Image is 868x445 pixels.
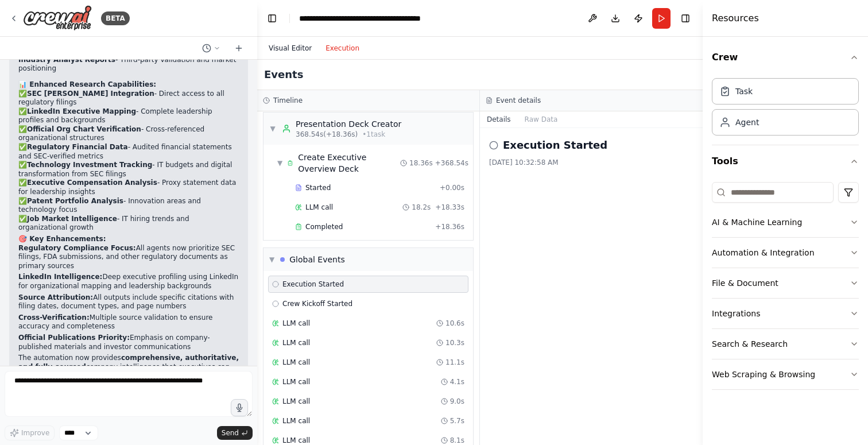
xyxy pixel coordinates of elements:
span: 4.1s [450,377,464,386]
span: Crew Kickoff Started [282,299,352,308]
p: All outputs include specific citations with filing dates, document types, and page numbers [18,293,239,311]
span: 9.0s [450,397,464,406]
button: Click to speak your automation idea [231,399,248,416]
div: Agent [735,117,759,128]
button: Hide left sidebar [264,10,280,26]
p: The automation now provides company intelligence that executives can trust for strategic decision... [18,354,239,398]
button: Hide right sidebar [677,10,693,26]
button: Start a new chat [230,41,248,55]
span: LLM call [282,416,310,425]
span: + 368.54s [435,158,468,168]
strong: Official Publications Priority: [18,334,130,342]
span: + 0.00s [440,183,464,192]
button: Details [480,111,518,127]
button: Search & Research [712,329,859,359]
div: Create Executive Overview Deck [298,152,400,175]
strong: Job Market Intelligence [27,215,117,223]
button: Tools [712,145,859,177]
div: [DATE] 10:32:58 AM [489,158,693,167]
span: Improve [21,428,49,438]
button: Execution [319,41,366,55]
span: 10.6s [445,319,464,328]
h3: Timeline [273,96,303,105]
h2: Execution Started [503,137,607,153]
button: Web Scraping & Browsing [712,359,859,389]
strong: Source Attribution: [18,293,93,301]
span: LLM call [282,338,310,347]
strong: Executive Compensation Analysis [27,179,157,187]
strong: LinkedIn Executive Mapping [27,107,136,115]
span: 11.1s [445,358,464,367]
span: ▼ [269,255,274,264]
strong: comprehensive, authoritative, and fully-sourced [18,354,239,371]
strong: Industry Analyst Reports [18,56,115,64]
strong: LinkedIn Intelligence: [18,273,102,281]
nav: breadcrumb [299,13,428,24]
p: Multiple source validation to ensure accuracy and completeness [18,314,239,331]
div: Presentation Deck Creator [296,118,401,130]
span: Execution Started [282,280,344,289]
img: Logo [23,5,92,31]
span: 18.2s [412,203,431,212]
strong: Regulatory Compliance Focus: [18,244,136,252]
button: Improve [5,425,55,440]
button: Send [217,426,253,440]
button: Visual Editor [262,41,319,55]
strong: Regulatory Financial Data [27,143,128,151]
span: LLM call [282,397,310,406]
button: Automation & Integration [712,238,859,268]
li: - Third-party validation and market positioning [18,56,239,73]
span: 10.3s [445,338,464,347]
span: + 18.36s [435,222,464,231]
h3: Event details [496,96,541,105]
p: Deep executive profiling using LinkedIn for organizational mapping and leadership backgrounds [18,273,239,291]
strong: Patent Portfolio Analysis [27,197,123,205]
button: File & Document [712,268,859,298]
span: 18.36s [409,158,433,168]
strong: 🎯 Key Enhancements: [18,235,106,243]
div: Task [735,86,753,97]
strong: Technology Investment Tracking [27,161,152,169]
button: Switch to previous chat [197,41,225,55]
p: ✅ - Direct access to all regulatory filings ✅ - Complete leadership profiles and backgrounds ✅ - ... [18,90,239,233]
div: Tools [712,177,859,399]
h4: Resources [712,11,759,25]
span: LLM call [282,436,310,445]
span: Started [305,183,331,192]
span: LLM call [282,358,310,367]
p: All agents now prioritize SEC filings, FDA submissions, and other regulatory documents as primary... [18,244,239,271]
h2: Events [264,67,303,83]
span: • 1 task [362,130,385,139]
span: Completed [305,222,343,231]
span: 5.7s [450,416,464,425]
span: LLM call [282,377,310,386]
strong: SEC [PERSON_NAME] Integration [27,90,154,98]
span: 368.54s (+18.36s) [296,130,358,139]
div: Global Events [289,254,345,265]
button: Integrations [712,299,859,328]
span: LLM call [282,319,310,328]
div: Crew [712,73,859,145]
p: Emphasis on company-published materials and investor communications [18,334,239,351]
button: Crew [712,41,859,73]
span: 8.1s [450,436,464,445]
span: LLM call [305,203,333,212]
strong: 📊 Enhanced Research Capabilities: [18,80,156,88]
button: Raw Data [518,111,565,127]
span: ▼ [277,158,282,168]
span: + 18.33s [435,203,464,212]
button: AI & Machine Learning [712,207,859,237]
strong: Cross-Verification: [18,314,90,322]
span: ▼ [269,124,276,133]
span: Send [222,428,239,438]
div: BETA [101,11,130,25]
strong: Official Org Chart Verification [27,125,141,133]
